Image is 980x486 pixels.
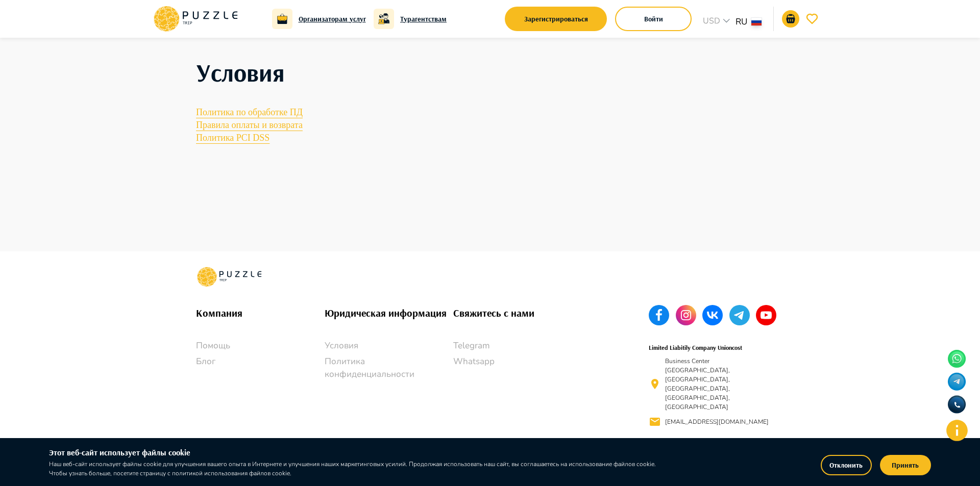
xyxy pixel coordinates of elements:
button: login [615,7,692,31]
h1: Условия [196,58,784,87]
a: Условия [325,339,453,352]
a: Организаторам услуг [299,13,366,24]
p: RU [736,15,747,29]
a: Блог [196,355,325,368]
h6: Этот веб-сайт использует файлы cookie [49,446,667,459]
a: Telegram [453,339,582,352]
button: signup [505,7,607,31]
h6: Limited Liabitily Company Unioncost [649,343,742,352]
button: Принять [880,455,931,475]
button: go-to-basket-submit-button [782,10,799,28]
p: [EMAIL_ADDRESS][DOMAIN_NAME] [665,417,769,426]
p: Business Center [GEOGRAPHIC_DATA], [GEOGRAPHIC_DATA], [GEOGRAPHIC_DATA], [GEOGRAPHIC_DATA], [GEOG... [665,356,772,412]
a: Помощь [196,339,325,352]
a: Whatsapp [453,355,582,368]
a: Турагентствам [400,13,447,24]
a: Политика PCI DSS [196,133,784,143]
h6: Компания [196,305,325,321]
button: go-to-wishlist-submit-button [803,10,821,28]
a: Политика конфиденциальности [325,355,453,381]
p: Наш веб-сайт использует файлы cookie для улучшения вашего опыта в Интернете и улучшения наших мар... [49,459,667,478]
button: Отклонить [821,455,872,475]
h6: Юридическая информация [325,305,453,321]
img: lang [751,18,762,25]
p: [PHONE_NUMBER], [PHONE_NUMBER] [665,436,772,454]
h6: Свяжитесь с нами [453,305,582,321]
a: Правила оплаты и возврата [196,120,784,131]
div: USD [700,15,736,30]
a: Политика по обработке ПД [196,107,784,118]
